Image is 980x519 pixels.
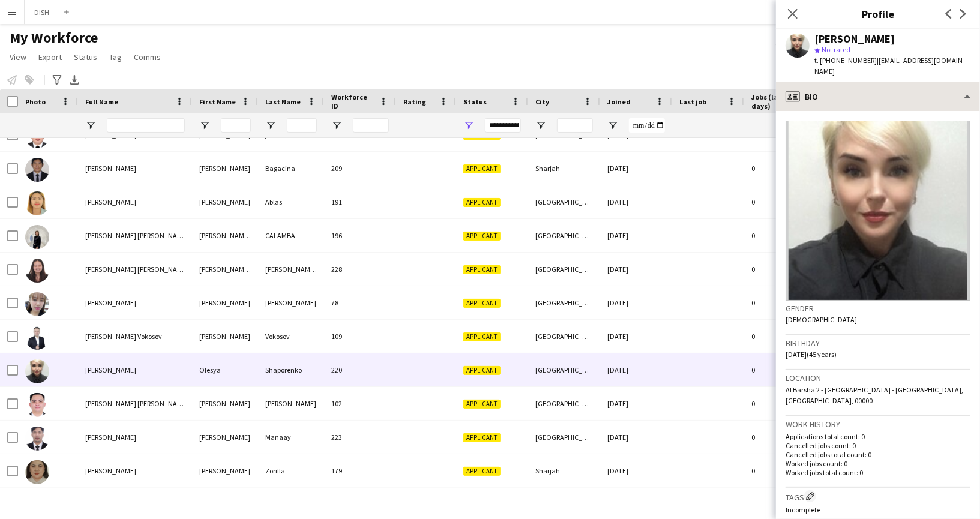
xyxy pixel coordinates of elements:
div: 0 [744,219,822,252]
h3: Work history [786,419,970,430]
span: City [535,97,549,106]
p: Incomplete [786,505,970,514]
input: Workforce ID Filter Input [353,118,389,133]
div: 0 [744,421,822,454]
span: First Name [199,97,236,106]
div: 102 [324,387,396,420]
a: Tag [104,49,127,65]
span: Applicant [463,433,501,442]
div: [PERSON_NAME] [258,387,324,420]
div: CALAMBA [258,219,324,252]
span: Last job [679,97,706,106]
div: 228 [324,253,396,286]
div: [PERSON_NAME] [192,185,258,218]
button: Open Filter Menu [265,120,276,131]
button: Open Filter Menu [535,120,546,131]
h3: Gender [786,303,970,314]
div: [DATE] [600,253,672,286]
img: John Michael Bagacina [25,158,49,182]
div: [PERSON_NAME] [192,320,258,353]
div: [PERSON_NAME] [PERSON_NAME] [192,253,258,286]
span: Applicant [463,232,501,241]
span: Last Name [265,97,301,106]
div: [PERSON_NAME] [PERSON_NAME] [258,253,324,286]
div: Ablas [258,185,324,218]
div: [PERSON_NAME] [192,152,258,185]
p: Applications total count: 0 [786,432,970,441]
div: [DATE] [600,454,672,487]
span: t. [PHONE_NUMBER] [814,56,877,65]
div: [GEOGRAPHIC_DATA] [528,320,600,353]
div: [DATE] [600,421,672,454]
div: [DATE] [600,185,672,218]
h3: Tags [786,490,970,503]
div: [PERSON_NAME] [192,387,258,420]
div: 0 [744,320,822,353]
img: KATHRINA MAE CALAMBA [25,225,49,249]
img: Olesya Shaporenko [25,359,49,383]
span: Tag [109,52,122,62]
input: City Filter Input [557,118,593,133]
div: [GEOGRAPHIC_DATA] [528,253,600,286]
span: Comms [134,52,161,62]
div: Manaay [258,421,324,454]
span: Not rated [822,45,850,54]
button: Open Filter Menu [463,120,474,131]
button: Open Filter Menu [331,120,342,131]
h3: Profile [776,6,980,22]
div: [GEOGRAPHIC_DATA] [528,421,600,454]
div: 0 [744,185,822,218]
div: 109 [324,320,396,353]
p: Cancelled jobs total count: 0 [786,450,970,459]
div: [PERSON_NAME] [PERSON_NAME] [192,219,258,252]
span: Jobs (last 90 days) [751,92,801,110]
div: 179 [324,454,396,487]
div: [DATE] [600,219,672,252]
span: [PERSON_NAME] [85,365,136,374]
div: Sharjah [528,152,600,185]
p: Cancelled jobs count: 0 [786,441,970,450]
div: [DATE] [600,152,672,185]
span: [PERSON_NAME] [PERSON_NAME] CALAMBA [85,231,220,240]
span: [PERSON_NAME] [PERSON_NAME] [85,399,188,408]
div: 209 [324,152,396,185]
span: [DEMOGRAPHIC_DATA] [786,315,857,324]
a: Status [69,49,102,65]
app-action-btn: Advanced filters [50,73,64,87]
span: [PERSON_NAME] [PERSON_NAME] [85,265,188,274]
img: Nuriddin Vokosov [25,326,49,350]
img: Juliet Ablas [25,191,49,215]
div: [DATE] [600,320,672,353]
span: [DATE] (45 years) [786,350,837,359]
span: Applicant [463,299,501,308]
span: [PERSON_NAME] Vokosov [85,332,162,341]
div: Bio [776,82,980,111]
a: View [5,49,31,65]
span: Applicant [463,265,501,274]
div: Vokosov [258,320,324,353]
div: [PERSON_NAME] [814,34,895,44]
div: Shaporenko [258,353,324,386]
div: [DATE] [600,286,672,319]
div: 220 [324,353,396,386]
h3: Birthday [786,338,970,349]
span: Applicant [463,400,501,409]
button: Open Filter Menu [199,120,210,131]
button: Open Filter Menu [85,120,96,131]
span: | [EMAIL_ADDRESS][DOMAIN_NAME] [814,56,966,76]
span: [PERSON_NAME] [85,298,136,307]
div: 0 [744,454,822,487]
div: 223 [324,421,396,454]
div: [PERSON_NAME] [258,286,324,319]
div: [GEOGRAPHIC_DATA] [528,286,600,319]
div: [GEOGRAPHIC_DATA] [528,219,600,252]
span: Joined [607,97,631,106]
span: Applicant [463,198,501,207]
div: Olesya [192,353,258,386]
span: Export [38,52,62,62]
span: [PERSON_NAME] [85,433,136,442]
span: [PERSON_NAME] [85,164,136,173]
button: Open Filter Menu [607,120,618,131]
span: Workforce ID [331,92,374,110]
div: [PERSON_NAME] [192,286,258,319]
